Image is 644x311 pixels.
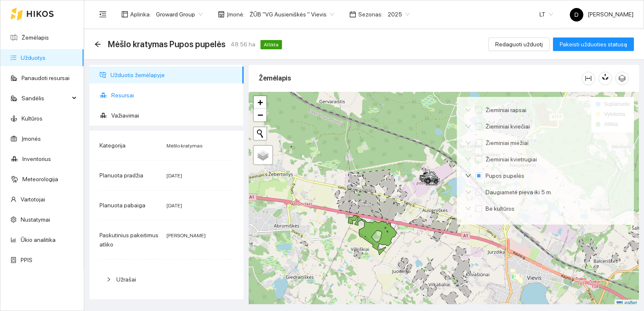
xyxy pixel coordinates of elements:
span: Aplinka : [130,10,151,19]
a: Zoom in [254,96,266,109]
span: [DATE] [166,173,182,179]
span: down [465,189,471,195]
a: Užduotys [21,54,46,61]
span: down [465,140,471,146]
span: 2025 [388,8,410,21]
span: layout [121,11,128,18]
a: Vartotojai [21,196,45,203]
span: Užduotis žemėlapyje [110,67,237,83]
a: Žemėlapis [21,34,49,41]
span: down [465,123,471,129]
span: calendar [349,11,356,18]
span: Groward Group [156,8,203,21]
button: column-width [582,72,595,85]
span: down [465,173,471,179]
a: Kultūros [21,115,43,122]
button: Pakeisti užduoties statusą [553,38,634,51]
span: Žieminiai rapsai [482,105,530,115]
span: Važiavimai [111,107,237,124]
a: PPIS [21,257,32,263]
span: right [106,277,111,282]
span: Mėšlo kratymas [166,143,202,149]
span: menu-fold [99,11,107,18]
span: down [465,107,471,113]
span: Planuota pradžia [99,172,143,179]
a: Nustatymai [21,216,50,223]
span: Daugiametė pieva iki 5 m. [482,188,555,197]
span: Sandėlis [21,90,70,107]
button: menu-fold [94,6,111,23]
div: Užrašai [99,270,233,289]
span: Mėšlo kratymas Pupos pupelės [108,38,225,51]
span: Be kultūros [482,204,518,213]
span: [PERSON_NAME] [570,11,633,18]
span: column-width [582,75,595,82]
span: Pupos pupelės [482,171,528,180]
span: Pakeisti užduoties statusą [560,40,627,49]
a: Layers [254,146,272,164]
a: Zoom out [254,109,266,121]
span: D [574,8,579,21]
span: [PERSON_NAME] [166,233,206,239]
span: down [465,156,471,162]
span: shop [218,11,225,18]
span: Žieminiai kviečiai [482,122,533,131]
span: down [465,206,471,212]
div: Atgal [94,41,101,48]
span: Kategorija [99,142,126,149]
span: arrow-left [94,41,101,48]
span: Žieminiai kvietrugiai [482,155,540,164]
span: Užrašai [116,276,136,283]
span: Resursai [111,87,237,104]
span: Įmonė : [227,10,244,19]
span: Paskutinius pakeitimus atliko [99,232,158,248]
button: Initiate a new search [254,127,266,140]
span: ŽŪB "VG Ausieniškės " Vievis [250,8,334,21]
div: Žemėlapis [259,66,582,90]
a: Inventorius [22,155,51,162]
button: Redaguoti užduotį [488,38,550,51]
span: [DATE] [166,203,182,209]
span: + [258,97,263,107]
span: Žieminiai miežiai [482,138,532,147]
span: LT [539,8,553,21]
a: Panaudoti resursai [21,75,70,81]
span: Planuota pabaiga [99,202,145,209]
span: Atlikta [260,40,282,49]
span: − [258,110,263,120]
span: 48.56 ha [231,40,255,49]
a: Įmonės [21,135,41,142]
span: Sezonas : [358,10,383,19]
a: Leaflet [617,300,637,306]
a: Meteorologija [22,176,58,182]
a: Redaguoti užduotį [488,41,550,48]
a: Ūkio analitika [21,236,56,243]
span: Redaguoti užduotį [495,40,543,49]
